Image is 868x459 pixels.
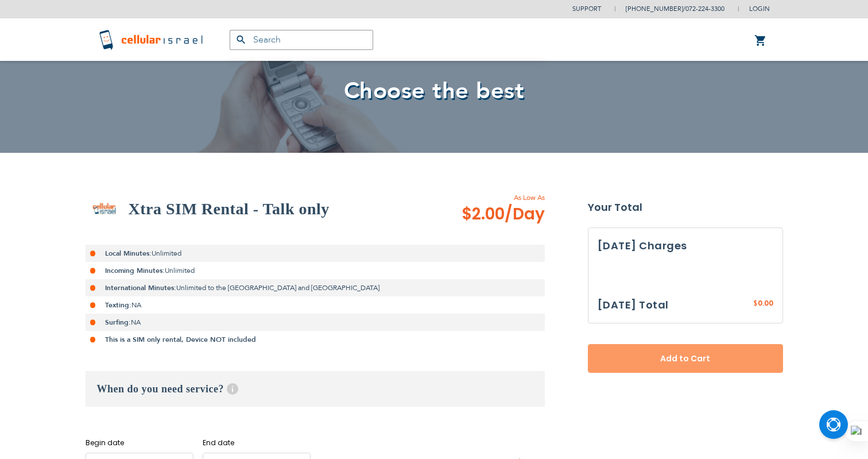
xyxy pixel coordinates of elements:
[598,237,773,254] h3: [DATE] Charges
[588,199,783,216] strong: Your Total
[572,5,601,13] a: Support
[230,30,373,50] input: Search
[86,371,545,407] h3: When do you need service?
[105,300,131,310] strong: Texting:
[86,190,123,227] img: Xtra SIM Rental - Talk only
[98,28,207,51] img: Cellular Israel Logo
[462,203,545,226] span: $2.00
[105,283,176,292] strong: International Minutes:
[344,75,525,107] span: Choose the best
[105,249,152,258] strong: Local Minutes:
[105,335,256,344] strong: This is a SIM only rental, Device NOT included
[685,5,724,13] a: 072-224-3300
[753,299,758,309] span: $
[626,5,683,13] a: [PHONE_NUMBER]
[431,192,545,203] span: As Low As
[86,296,545,314] li: NA
[758,298,773,308] span: 0.00
[614,1,724,17] li: /
[86,438,193,448] label: Begin date
[203,438,311,448] label: End date
[129,198,330,221] h2: Xtra SIM Rental - Talk only
[105,266,165,275] strong: Incoming Minutes:
[105,318,131,327] strong: Surfing:
[86,245,545,262] li: Unlimited
[86,262,545,279] li: Unlimited
[598,296,669,314] h3: [DATE] Total
[749,5,770,13] span: Login
[86,279,545,296] li: Unlimited to the [GEOGRAPHIC_DATA] and [GEOGRAPHIC_DATA]
[227,383,238,395] span: Help
[505,203,545,226] span: /Day
[86,314,545,331] li: NA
